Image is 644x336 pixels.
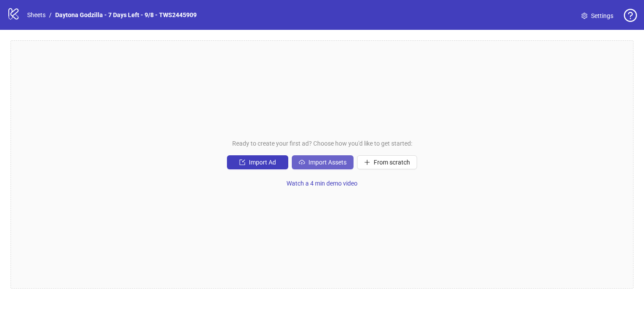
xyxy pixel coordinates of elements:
[53,10,198,20] a: Daytona Godzilla - 7 Days Left - 9/8 - TWS2445909
[25,10,47,20] a: Sheets
[374,159,410,166] span: From scratch
[624,9,637,22] span: question-circle
[249,159,276,166] span: Import Ad
[287,180,357,187] span: Watch a 4 min demo video
[574,9,620,23] a: Settings
[308,159,347,166] span: Import Assets
[280,176,364,190] button: Watch a 4 min demo video
[239,159,245,165] span: import
[357,155,417,169] button: From scratch
[299,159,305,165] span: cloud-upload
[227,155,288,169] button: Import Ad
[591,11,613,21] span: Settings
[292,155,354,169] button: Import Assets
[49,10,52,20] li: /
[364,159,370,165] span: plus
[581,13,587,19] span: setting
[232,139,412,148] span: Ready to create your first ad? Choose how you'd like to get started:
